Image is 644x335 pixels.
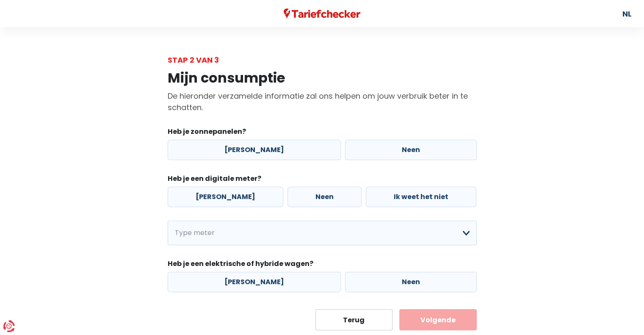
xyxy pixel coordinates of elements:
[168,70,477,86] h1: Mijn consumptie
[168,272,341,292] label: [PERSON_NAME]
[168,187,283,207] label: [PERSON_NAME]
[345,140,477,160] label: Neen
[168,174,477,187] legend: Heb je een digitale meter?
[168,140,341,160] label: [PERSON_NAME]
[168,90,477,113] p: De hieronder verzamelde informatie zal ons helpen om jouw verbruik beter in te schatten.
[168,54,477,66] div: Stap 2 van 3
[287,187,362,207] label: Neen
[168,127,477,140] legend: Heb je zonnepanelen?
[366,187,476,207] label: Ik weet het niet
[284,8,361,19] img: Tariefchecker logo
[168,259,477,272] legend: Heb je een elektrische of hybride wagen?
[345,272,477,292] label: Neen
[399,309,477,330] button: Volgende
[315,309,393,330] button: Terug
